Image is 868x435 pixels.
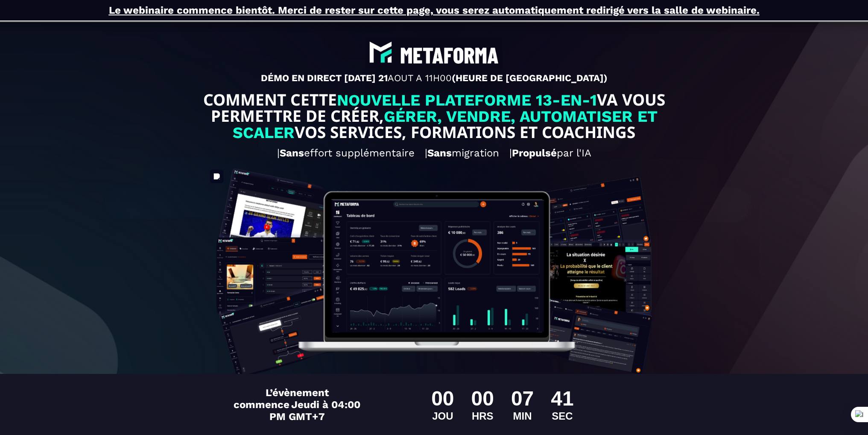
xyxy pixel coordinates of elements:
[551,410,573,422] div: SEC
[203,163,665,423] img: 8a78929a06b90bc262b46db567466864_Design_sans_titre_(13).png
[337,91,597,109] span: NOUVELLE PLATEFORME 13-EN-1
[233,107,662,142] span: GÉRER, VENDRE, AUTOMATISER ET SCALER
[109,4,760,16] u: Le webinaire commence bientôt. Merci de rester sur cette page, vous serez automatiquement redirig...
[6,143,862,163] h2: | effort supplémentaire | migration | par l'IA
[511,410,534,422] div: MIN
[512,147,557,159] b: Propulsé
[471,410,494,422] div: HRS
[6,73,862,83] p: DÉMO EN DIRECT [DATE] 21 (HEURE DE [GEOGRAPHIC_DATA])
[471,387,494,410] div: 00
[280,147,304,159] b: Sans
[511,387,534,410] div: 07
[269,399,361,423] span: Jeudi à 04:00 PM GMT+7
[365,38,502,68] img: abe9e435164421cb06e33ef15842a39e_e5ef653356713f0d7dd3797ab850248d_Capture_d%E2%80%99e%CC%81cran_2...
[234,387,329,411] span: L’évènement commence
[165,90,704,143] text: COMMENT CETTE VA VOUS PERMETTRE DE CRÉER, VOS SERVICES, FORMATIONS ET COACHINGS
[431,387,454,410] div: 00
[388,73,452,83] span: AOUT A 11H00
[427,147,452,159] b: Sans
[431,410,454,422] div: JOU
[551,387,573,410] div: 41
